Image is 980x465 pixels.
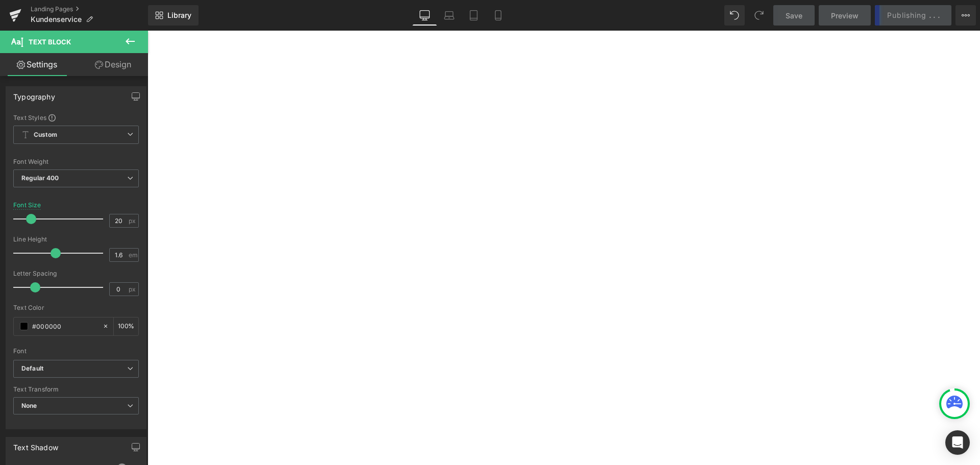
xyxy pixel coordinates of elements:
[749,5,769,26] button: Redo
[21,174,59,182] b: Regular 400
[13,236,139,243] div: Line Height
[461,5,486,26] a: Tablet
[29,38,71,46] span: Text Block
[13,87,55,101] div: Typography
[486,5,510,26] a: Mobile
[129,286,137,292] span: px
[76,53,150,76] a: Design
[819,5,871,26] a: Preview
[13,386,139,393] div: Text Transform
[13,348,139,355] div: Font
[955,5,976,26] button: More
[31,15,82,23] span: Kundenservice
[129,217,137,224] span: px
[32,321,97,332] input: Color
[167,11,191,20] span: Library
[129,252,137,258] span: em
[13,113,139,121] div: Text Styles
[148,5,199,26] a: New Library
[34,131,57,139] b: Custom
[724,5,745,26] button: Undo
[31,5,148,13] a: Landing Pages
[114,317,138,335] div: %
[13,437,58,452] div: Text Shadow
[437,5,461,26] a: Laptop
[945,430,970,455] div: Open Intercom Messenger
[21,364,43,373] i: Default
[786,10,802,21] span: Save
[831,10,859,21] span: Preview
[13,304,139,311] div: Text Color
[412,5,437,26] a: Desktop
[21,402,37,409] b: None
[13,202,41,209] div: Font Size
[13,158,139,165] div: Font Weight
[13,270,139,277] div: Letter Spacing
